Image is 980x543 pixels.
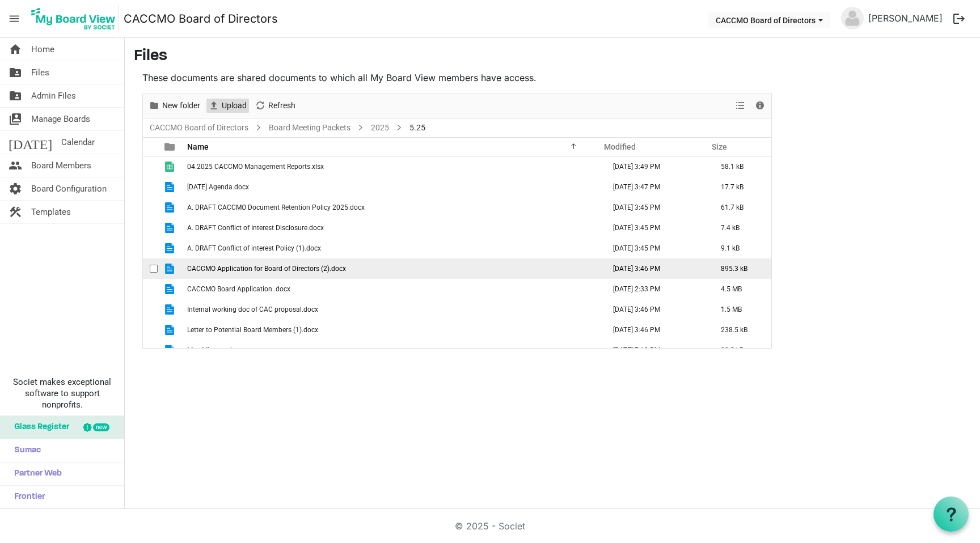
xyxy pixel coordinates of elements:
span: [DATE] [9,131,52,154]
p: These documents are shared documents to which all My Board View members have access. [142,71,772,84]
a: CACCMO Board of Directors [124,7,278,30]
td: is template cell column header type [158,340,184,360]
td: Letter to Potential Board Members (1).docx is template cell column header Name [184,320,601,340]
td: is template cell column header type [158,177,184,197]
span: Upload [221,99,248,113]
td: May Minutes.docx is template cell column header Name [184,340,601,360]
span: Admin Files [31,84,76,107]
td: July 25, 2025 7:19 PM column header Modified [601,340,709,360]
span: Home [31,38,54,61]
td: May 15, 2025 3:45 PM column header Modified [601,218,709,238]
td: 20.8 kB is template cell column header Size [709,340,771,360]
span: people [9,154,22,177]
div: New folder [145,94,204,118]
td: May 15, 2025 3:49 PM column header Modified [601,156,709,177]
td: CACCMO Board Application .docx is template cell column header Name [184,279,601,299]
img: My Board View Logo [28,5,119,33]
td: 61.7 kB is template cell column header Size [709,197,771,218]
div: new [93,423,109,431]
span: home [9,38,22,61]
td: is template cell column header type [158,238,184,258]
td: 238.5 kB is template cell column header Size [709,320,771,340]
td: checkbox [143,197,158,218]
td: May 15, 2025 3:46 PM column header Modified [601,320,709,340]
td: CACCMO Application for Board of Directors (2).docx is template cell column header Name [184,258,601,279]
span: folder_shared [9,61,22,84]
td: May 15, 2025 3:46 PM column header Modified [601,258,709,279]
td: Internal working doc of CAC proposal.docx is template cell column header Name [184,299,601,320]
span: Board Configuration [31,177,107,200]
span: A. DRAFT Conflict of interest Policy (1).docx [187,244,321,252]
span: 5.25 [407,121,428,135]
td: May 15, 2025 3:47 PM column header Modified [601,177,709,197]
button: Upload [206,99,249,113]
div: Upload [204,94,251,118]
td: checkbox [143,156,158,177]
button: Refresh [253,99,298,113]
span: Partner Web [9,463,62,485]
td: is template cell column header type [158,279,184,299]
span: menu [3,8,25,29]
td: 58.1 kB is template cell column header Size [709,156,771,177]
span: May Minutes.docx [187,346,243,354]
span: Files [31,61,49,84]
a: [PERSON_NAME] [864,7,947,29]
span: [DATE] Agenda.docx [187,183,249,191]
span: Modified [604,142,636,151]
td: checkbox [143,320,158,340]
button: CACCMO Board of Directors dropdownbutton [708,12,830,28]
span: New folder [161,99,201,113]
td: is template cell column header type [158,197,184,218]
button: logout [947,7,971,31]
td: checkbox [143,177,158,197]
td: A. DRAFT CACCMO Document Retention Policy 2025.docx is template cell column header Name [184,197,601,218]
span: Glass Register [9,416,69,439]
span: Internal working doc of CAC proposal.docx [187,306,318,313]
img: no-profile-picture.svg [841,7,864,29]
a: My Board View Logo [28,5,124,33]
td: 1.5 MB is template cell column header Size [709,299,771,320]
button: View dropdownbutton [733,99,747,113]
span: Size [712,142,727,151]
span: CACCMO Board Application .docx [187,285,290,293]
td: is template cell column header type [158,156,184,177]
button: Details [753,99,768,113]
span: Frontier [9,486,45,508]
span: switch_account [9,108,22,130]
td: is template cell column header type [158,258,184,279]
a: Board Meeting Packets [267,121,353,135]
td: September 29, 2025 2:33 PM column header Modified [601,279,709,299]
span: Board Members [31,154,91,177]
span: A. DRAFT CACCMO Document Retention Policy 2025.docx [187,203,365,211]
span: CACCMO Application for Board of Directors (2).docx [187,265,346,273]
h3: Files [134,47,971,66]
span: Societ makes exceptional software to support nonprofits. [5,376,119,410]
a: CACCMO Board of Directors [147,121,251,135]
td: 17.7 kB is template cell column header Size [709,177,771,197]
td: checkbox [143,340,158,360]
td: 04.2025 CACCMO Management Reports.xlsx is template cell column header Name [184,156,601,177]
td: is template cell column header type [158,218,184,238]
td: May 15, 2025 3:45 PM column header Modified [601,238,709,258]
td: A. DRAFT Conflict of interest Policy (1).docx is template cell column header Name [184,238,601,258]
span: Calendar [61,131,95,154]
span: folder_shared [9,84,22,107]
a: © 2025 - Societ [455,520,525,532]
td: is template cell column header type [158,299,184,320]
td: May 15, 2025 3:45 PM column header Modified [601,197,709,218]
span: Templates [31,201,71,223]
div: Details [750,94,770,118]
span: Sumac [9,439,41,462]
span: 04.2025 CACCMO Management Reports.xlsx [187,163,324,171]
span: Manage Boards [31,108,90,130]
span: Letter to Potential Board Members (1).docx [187,326,318,334]
td: checkbox [143,279,158,299]
div: Refresh [251,94,299,118]
td: May 15, 2025 3:46 PM column header Modified [601,299,709,320]
button: New folder [147,99,202,113]
span: Name [187,142,209,151]
td: checkbox [143,258,158,279]
td: A. DRAFT Conflict of Interest Disclosure.docx is template cell column header Name [184,218,601,238]
td: 7.4 kB is template cell column header Size [709,218,771,238]
td: 4.5 MB is template cell column header Size [709,279,771,299]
